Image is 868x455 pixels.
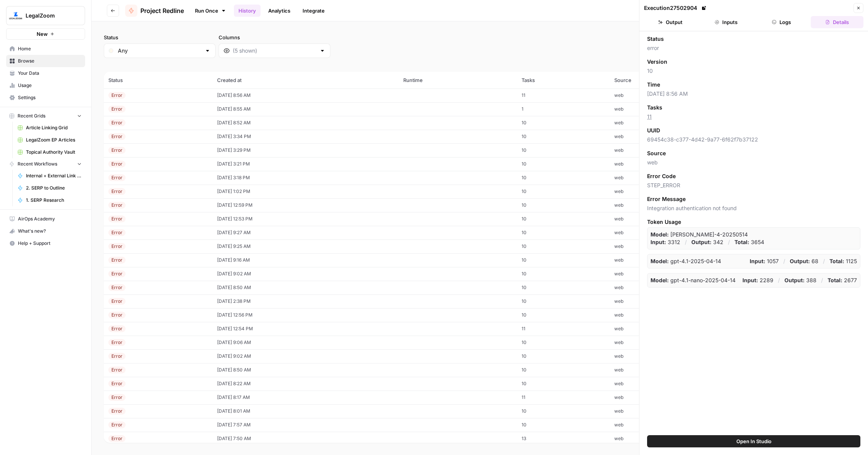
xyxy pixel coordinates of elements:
[125,5,184,17] a: Project Redline
[811,16,863,28] button: Details
[108,298,126,305] div: Error
[6,110,85,122] button: Recent Grids
[108,174,126,181] div: Error
[651,257,721,265] p: gpt-4.1-2025-04-14
[219,34,330,41] label: Columns
[18,113,45,119] span: Recent Grids
[108,394,126,401] div: Error
[26,185,82,191] span: 2. SERP to Outline
[6,79,85,92] a: Usage
[647,44,860,52] span: error
[610,308,718,322] td: web
[213,418,399,432] td: [DATE] 7:57 AM
[517,212,610,226] td: 10
[790,258,810,264] strong: Output:
[517,130,610,143] td: 10
[6,225,85,237] button: What's new?
[734,239,749,245] strong: Total:
[233,47,316,55] input: (5 shown)
[647,113,652,120] a: 11
[610,212,718,226] td: web
[108,270,126,277] div: Error
[108,215,126,222] div: Error
[647,58,667,66] span: Version
[108,421,126,428] div: Error
[26,124,82,131] span: Article Linking Grid
[213,294,399,308] td: [DATE] 2:38 PM
[108,202,126,209] div: Error
[213,322,399,336] td: [DATE] 12:54 PM
[647,172,676,180] span: Error Code
[108,161,126,167] div: Error
[517,404,610,418] td: 10
[647,195,686,203] span: Error Message
[18,161,57,167] span: Recent Workflows
[647,204,860,212] span: Integration authentication not found
[517,253,610,267] td: 10
[298,5,329,17] a: Integrate
[610,377,718,391] td: web
[784,277,805,283] strong: Output:
[18,82,82,89] span: Usage
[517,377,610,391] td: 10
[517,185,610,198] td: 10
[14,182,85,194] a: 2. SERP to Outline
[610,102,718,116] td: web
[517,157,610,171] td: 10
[18,58,82,64] span: Browse
[108,229,126,236] div: Error
[6,237,85,249] button: Help + Support
[108,243,126,250] div: Error
[517,281,610,294] td: 10
[610,432,718,445] td: web
[691,238,723,246] p: 342
[108,284,126,291] div: Error
[742,277,758,283] strong: Input:
[213,391,399,404] td: [DATE] 8:17 AM
[651,238,680,246] p: 3312
[517,322,610,336] td: 11
[742,277,773,284] p: 2289
[647,127,660,134] span: UUID
[213,143,399,157] td: [DATE] 3:29 PM
[213,226,399,240] td: [DATE] 9:27 AM
[647,81,660,88] span: Time
[610,157,718,171] td: web
[610,171,718,185] td: web
[213,130,399,143] td: [DATE] 3:34 PM
[14,146,85,158] a: Topical Authority Vault
[6,43,85,55] a: Home
[610,240,718,253] td: web
[828,277,842,283] strong: Total:
[610,322,718,336] td: web
[6,55,85,67] a: Browse
[610,198,718,212] td: web
[517,116,610,130] td: 10
[728,238,730,246] p: /
[647,182,860,189] span: STEP_ERROR
[108,257,126,264] div: Error
[213,198,399,212] td: [DATE] 12:59 PM
[6,225,85,237] div: What's new?
[517,72,610,88] th: Tasks
[651,231,748,238] p: claude-sonnet-4-20250514
[517,240,610,253] td: 10
[647,150,666,157] span: Source
[108,435,126,442] div: Error
[18,240,82,247] span: Help + Support
[647,67,860,75] span: 10
[610,349,718,363] td: web
[651,277,669,283] strong: Model:
[755,16,808,28] button: Logs
[651,258,669,264] strong: Model:
[651,231,669,238] strong: Model:
[647,90,860,98] span: [DATE] 8:56 AM
[6,92,85,104] a: Settings
[517,363,610,377] td: 10
[6,6,85,25] button: Workspace: LegalZoom
[828,277,857,284] p: 2677
[517,102,610,116] td: 1
[104,72,213,88] th: Status
[213,185,399,198] td: [DATE] 1:02 PM
[18,94,82,101] span: Settings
